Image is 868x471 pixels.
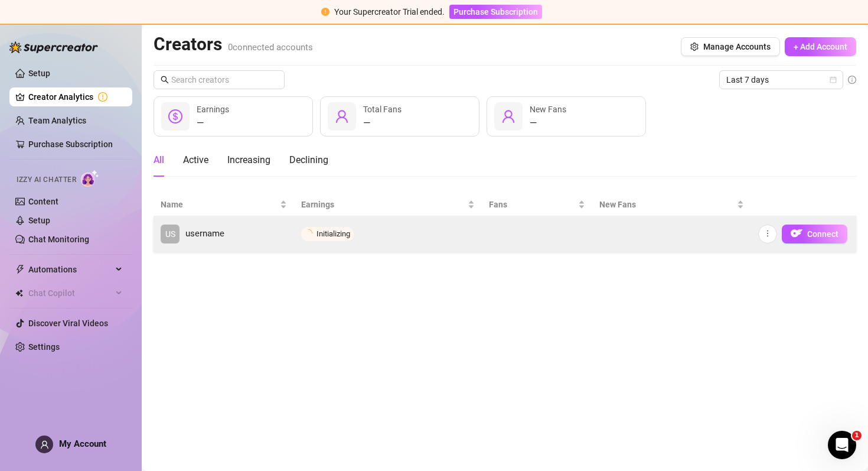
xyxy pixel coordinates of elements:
span: Chat Copilot [28,284,112,303]
button: Manage Accounts [681,37,780,56]
span: My Account [59,438,106,449]
img: AI Chatter [81,170,99,187]
span: dollar-circle [168,109,182,124]
span: user [40,440,49,449]
a: Settings [28,342,60,352]
a: Team Analytics [28,116,86,125]
span: Purchase Subscription [453,7,538,17]
h2: Creators [154,33,313,56]
span: Initializing [316,229,350,238]
span: thunderbolt [15,265,25,274]
iframe: Intercom live chat [828,431,856,459]
span: user [501,109,515,124]
span: 1 [852,431,862,440]
div: Increasing [227,153,270,167]
a: Purchase Subscription [28,139,113,149]
span: Fans [489,198,576,211]
span: loading [304,228,313,238]
span: US [165,228,175,241]
span: New Fans [530,105,566,114]
a: Discover Viral Videos [28,319,108,328]
span: Izzy AI Chatter [17,174,76,186]
img: OF [791,228,802,239]
img: Chat Copilot [15,289,23,297]
a: Purchase Subscription [449,7,542,17]
th: New Fans [592,193,750,216]
a: Creator Analytics exclamation-circle [28,87,123,106]
div: All [154,153,164,167]
span: info-circle [848,76,856,84]
span: user [335,109,349,124]
button: Purchase Subscription [449,5,542,19]
a: Setup [28,69,50,78]
span: username [185,227,224,241]
span: more [763,229,772,238]
input: Search creators [171,73,268,86]
span: Manage Accounts [703,42,771,51]
div: Declining [289,153,328,167]
a: Content [28,197,58,206]
span: New Fans [599,198,734,211]
span: 0 connected accounts [228,42,313,53]
div: — [197,116,229,130]
div: — [363,116,402,130]
span: setting [690,43,699,51]
a: USusername [161,225,287,243]
span: exclamation-circle [321,8,329,16]
span: Name [161,198,278,211]
div: Active [183,153,208,167]
span: search [161,76,169,84]
span: Last 7 days [726,71,836,89]
button: + Add Account [785,37,856,56]
th: Name [154,193,294,216]
span: Earnings [301,198,465,211]
div: — [530,116,566,130]
th: Earnings [294,193,482,216]
span: + Add Account [794,42,847,51]
span: Total Fans [363,105,402,114]
a: Chat Monitoring [28,235,89,244]
img: logo-BBDzfeDw.svg [9,41,98,53]
span: Earnings [197,105,229,114]
span: Automations [28,260,112,279]
th: Fans [482,193,592,216]
a: Setup [28,216,50,225]
span: Your Supercreator Trial ended. [334,7,445,17]
span: Connect [807,229,838,239]
button: OFConnect [782,225,847,243]
span: calendar [830,76,837,83]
